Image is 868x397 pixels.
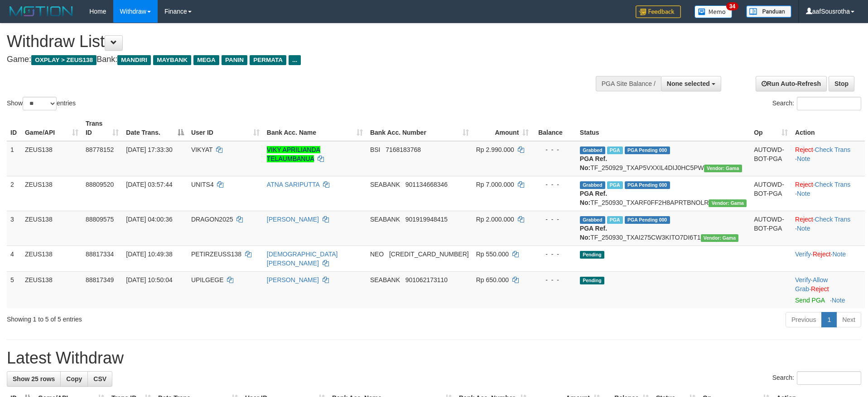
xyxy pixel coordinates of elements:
a: Show 25 rows [7,371,61,387]
span: Pending [580,277,604,284]
span: PGA Pending [625,181,670,189]
a: Stop [829,76,854,91]
a: Verify [795,250,811,258]
span: Rp 2.990.000 [476,146,514,153]
img: Feedback.jpg [636,5,681,18]
td: ZEUS138 [21,211,82,246]
a: Reject [795,216,813,223]
td: 4 [7,246,21,271]
span: PERMATA [250,55,286,65]
label: Search: [772,371,861,385]
span: Marked by aafkaynarin [607,216,623,224]
span: Vendor URL: https://trx31.1velocity.biz [709,199,747,207]
span: [DATE] 17:33:30 [126,146,172,153]
span: Show 25 rows [13,375,55,383]
select: Showentries [23,97,57,110]
span: 88778152 [86,146,114,153]
span: 88817349 [86,276,114,284]
td: ZEUS138 [21,271,82,308]
a: Verify [795,276,811,284]
div: - - - [536,180,573,189]
th: Status [576,115,750,141]
a: Previous [786,312,822,327]
span: NEO [370,250,384,258]
td: 1 [7,141,21,176]
span: Vendor URL: https://trx31.1velocity.biz [701,234,739,242]
td: AUTOWD-BOT-PGA [750,211,791,246]
th: ID [7,115,21,141]
th: Amount: activate to sort column ascending [473,115,533,141]
span: MAYBANK [153,55,191,65]
span: [DATE] 10:49:38 [126,250,172,258]
th: Action [791,115,865,141]
span: PGA Pending [625,147,670,154]
td: AUTOWD-BOT-PGA [750,176,791,211]
div: - - - [536,145,573,154]
span: VIKYAT [191,146,212,153]
td: · · [791,141,865,176]
td: ZEUS138 [21,246,82,271]
a: VIKY APRILIANDA TELAUMBANUA [267,146,320,162]
span: OXPLAY > ZEUS138 [31,55,96,65]
span: Copy 901062173110 to clipboard [405,276,448,284]
div: - - - [536,275,573,284]
b: PGA Ref. No: [580,190,607,206]
span: PANIN [222,55,247,65]
span: Copy 7168183768 to clipboard [386,146,421,153]
span: 88817334 [86,250,114,258]
span: Grabbed [580,216,605,224]
div: - - - [536,215,573,224]
span: Rp 2.000.000 [476,216,514,223]
span: SEABANK [370,276,400,284]
span: Marked by aafchomsokheang [607,147,623,154]
th: User ID: activate to sort column ascending [188,115,263,141]
a: CSV [87,371,112,387]
td: · · [791,211,865,246]
span: 88809520 [86,181,114,188]
a: Note [832,297,845,304]
td: ZEUS138 [21,176,82,211]
span: None selected [667,80,710,87]
span: PGA Pending [625,216,670,224]
span: SEABANK [370,216,400,223]
th: Date Trans.: activate to sort column descending [122,115,188,141]
span: Rp 550.000 [476,250,509,258]
td: 2 [7,176,21,211]
a: Note [797,225,810,232]
a: Note [833,250,846,258]
a: Note [797,155,810,162]
b: PGA Ref. No: [580,155,607,171]
span: CSV [93,375,106,383]
span: SEABANK [370,181,400,188]
span: Rp 7.000.000 [476,181,514,188]
span: Pending [580,251,604,259]
h4: Game: Bank: [7,55,569,64]
img: panduan.png [746,5,791,18]
td: TF_250929_TXAP5VXXIL4DIJ0HC5PW [576,141,750,176]
div: Showing 1 to 5 of 5 entries [7,311,355,324]
a: Check Trans [815,146,851,153]
span: [DATE] 04:00:36 [126,216,172,223]
th: Bank Acc. Number: activate to sort column ascending [366,115,473,141]
span: UNITS4 [191,181,214,188]
span: Copy [66,375,82,383]
span: [DATE] 03:57:44 [126,181,172,188]
a: ATNA SARIPUTTA [267,181,319,188]
a: Allow Grab [795,276,828,293]
a: Send PGA [795,297,825,304]
a: [DEMOGRAPHIC_DATA][PERSON_NAME] [267,250,338,267]
span: BSI [370,146,381,153]
span: Rp 650.000 [476,276,509,284]
a: Run Auto-Refresh [756,76,827,91]
span: · [795,276,828,293]
span: Grabbed [580,181,605,189]
td: · · [791,246,865,271]
input: Search: [797,371,861,385]
td: · · [791,271,865,308]
td: · · [791,176,865,211]
a: [PERSON_NAME] [267,216,319,223]
td: 3 [7,211,21,246]
span: 88809575 [86,216,114,223]
span: DRAGON2025 [191,216,233,223]
a: 1 [821,312,837,327]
